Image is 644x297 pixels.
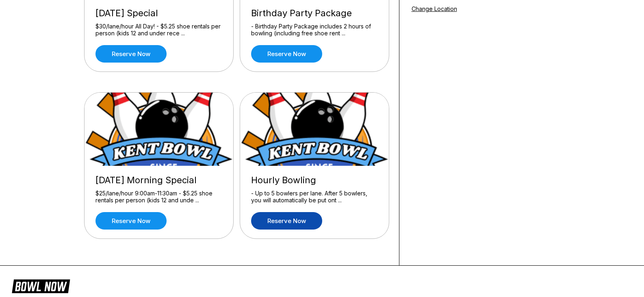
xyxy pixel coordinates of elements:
div: $25/lane/hour 9:00am-11:30am - $5.25 shoe rentals per person (kids 12 and unde ... [95,190,222,204]
div: [DATE] Morning Special [95,175,222,186]
a: Reserve now [251,212,322,230]
a: Change Location [412,5,457,12]
div: Birthday Party Package [251,8,378,19]
div: Hourly Bowling [251,175,378,186]
img: Hourly Bowling [240,93,390,166]
div: - Birthday Party Package includes 2 hours of bowling (including free shoe rent ... [251,23,378,37]
a: Reserve now [95,212,167,230]
div: [DATE] Special [95,8,222,19]
a: Reserve now [95,45,167,63]
div: $30/lane/hour All Day! - $5.25 shoe rentals per person (kids 12 and under rece ... [95,23,222,37]
a: Reserve now [251,45,322,63]
img: Sunday Morning Special [85,93,234,166]
div: - Up to 5 bowlers per lane. After 5 bowlers, you will automatically be put ont ... [251,190,378,204]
